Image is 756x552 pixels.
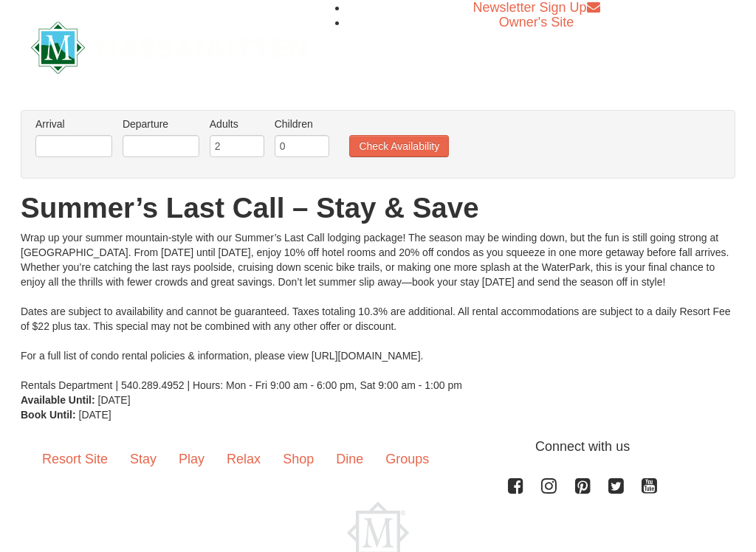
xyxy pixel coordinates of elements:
[119,437,168,483] a: Stay
[21,409,76,421] strong: Book Until:
[275,117,329,131] label: Children
[21,394,95,406] strong: Available Until:
[98,394,131,406] span: [DATE]
[123,117,199,131] label: Departure
[31,28,307,63] a: Massanutten Resort
[21,193,735,223] h1: Summer’s Last Call – Stay & Save
[325,437,374,483] a: Dine
[210,117,264,131] label: Adults
[499,15,574,30] a: Owner's Site
[21,230,735,393] div: Wrap up your summer mountain-style with our Summer’s Last Call lodging package! The season may be...
[272,437,325,483] a: Shop
[349,135,449,157] button: Check Availability
[31,21,307,74] img: Massanutten Resort Logo
[374,437,440,483] a: Groups
[79,409,111,421] span: [DATE]
[168,437,216,483] a: Play
[31,437,119,483] a: Resort Site
[216,437,272,483] a: Relax
[35,117,112,131] label: Arrival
